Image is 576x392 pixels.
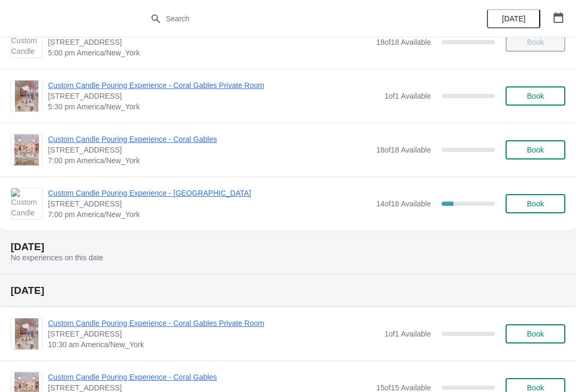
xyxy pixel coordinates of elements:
[527,199,544,208] span: Book
[48,188,371,198] span: Custom Candle Pouring Experience - [GEOGRAPHIC_DATA]
[48,37,371,47] span: [STREET_ADDRESS]
[527,330,544,338] span: Book
[11,253,103,262] span: No experiences on this date
[527,383,544,392] span: Book
[48,198,371,209] span: [STREET_ADDRESS]
[48,372,371,382] span: Custom Candle Pouring Experience - Coral Gables
[48,318,379,329] span: Custom Candle Pouring Experience - Coral Gables Private Room
[11,27,42,58] img: Custom Candle Pouring Experience - Fort Lauderdale | 914 East Las Olas Boulevard, Fort Lauderdale...
[376,146,431,154] span: 18 of 18 Available
[385,92,431,100] span: 1 of 1 Available
[527,92,544,100] span: Book
[376,199,431,208] span: 14 of 18 Available
[487,9,540,28] button: [DATE]
[14,134,39,165] img: Custom Candle Pouring Experience - Coral Gables | 154 Giralda Avenue, Coral Gables, FL, USA | 7:0...
[11,188,42,219] img: Custom Candle Pouring Experience - Fort Lauderdale | 914 East Las Olas Boulevard, Fort Lauderdale...
[48,134,371,145] span: Custom Candle Pouring Experience - Coral Gables
[385,330,431,338] span: 1 of 1 Available
[502,14,525,23] span: [DATE]
[48,145,371,155] span: [STREET_ADDRESS]
[48,155,371,166] span: 7:00 pm America/New_York
[48,91,379,101] span: [STREET_ADDRESS]
[11,242,565,252] h2: [DATE]
[48,47,371,58] span: 5:00 pm America/New_York
[48,209,371,220] span: 7:00 pm America/New_York
[506,140,565,159] button: Book
[15,81,38,111] img: Custom Candle Pouring Experience - Coral Gables Private Room | 154 Giralda Avenue, Coral Gables, ...
[48,339,379,350] span: 10:30 am America/New_York
[527,146,544,154] span: Book
[376,383,431,392] span: 15 of 15 Available
[48,329,379,339] span: [STREET_ADDRESS]
[48,80,379,91] span: Custom Candle Pouring Experience - Coral Gables Private Room
[11,285,565,296] h2: [DATE]
[165,9,432,28] input: Search
[506,324,565,343] button: Book
[48,101,379,112] span: 5:30 pm America/New_York
[15,318,38,349] img: Custom Candle Pouring Experience - Coral Gables Private Room | 154 Giralda Avenue, Coral Gables, ...
[506,194,565,213] button: Book
[376,38,431,46] span: 18 of 18 Available
[506,86,565,106] button: Book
